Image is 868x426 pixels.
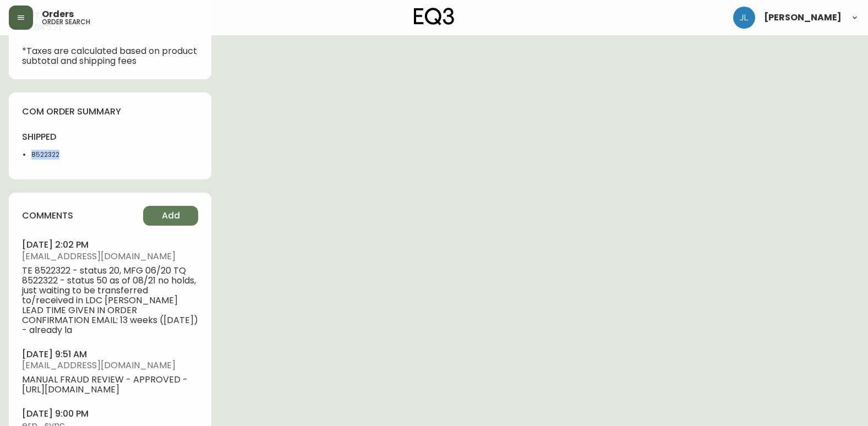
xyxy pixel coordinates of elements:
h4: [DATE] 2:02 pm [22,239,198,251]
span: [PERSON_NAME] [764,13,842,22]
h4: [DATE] 9:00 pm [22,408,198,420]
button: Add [143,206,198,226]
h4: com order summary [22,106,198,118]
p: *Taxes are calculated based on product subtotal and shipping fees [22,46,198,66]
img: 1c9c23e2a847dab86f8017579b61559c [733,7,755,29]
span: MANUAL FRAUD REVIEW - APPROVED - [URL][DOMAIN_NAME] [22,375,198,395]
li: 8522322 [31,150,103,160]
span: [EMAIL_ADDRESS][DOMAIN_NAME] [22,361,198,370]
span: Orders [42,10,74,19]
h4: [DATE] 9:51 am [22,348,198,361]
h4: comments [22,210,73,222]
span: [EMAIL_ADDRESS][DOMAIN_NAME] [22,252,198,261]
span: TE 8522322 - status 20, MFG 06/20 TQ 8522322 - status 50 as of 08/21 no holds, just waiting to be... [22,266,198,335]
img: logo [414,8,455,25]
h4: shipped [22,131,103,143]
h5: order search [42,19,90,25]
span: Add [162,210,180,222]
